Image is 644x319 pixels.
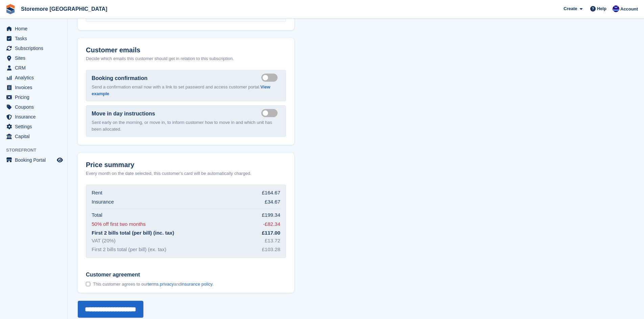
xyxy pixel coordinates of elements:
a: menu [3,53,64,63]
div: £199.34 [262,211,280,219]
div: -£82.34 [263,220,280,228]
span: Capital [15,132,55,141]
span: Account [620,6,638,12]
a: View example [92,84,270,96]
a: Preview store [56,156,64,164]
div: £117.00 [262,229,280,237]
input: Customer agreement This customer agrees to ourterms,privacyandinsurance policy. [86,282,90,286]
a: menu [3,34,64,43]
span: Tasks [15,34,55,43]
div: £34.67 [265,198,280,206]
a: menu [3,112,64,122]
a: menu [3,44,64,53]
h2: Price summary [86,161,286,169]
a: menu [3,83,64,92]
p: Sent early on the morning, or move in, to inform customer how to move in and which unit has been ... [92,119,280,132]
label: Send move in day email [261,112,280,113]
span: Storefront [6,147,67,154]
span: Subscriptions [15,44,55,53]
p: Every month on the date selected, this customer's card will be automatically charged. [86,170,252,177]
div: First 2 bills total (per bill) (inc. tax) [92,229,174,237]
a: menu [3,63,64,73]
a: privacy [160,282,174,287]
span: CRM [15,63,55,73]
a: menu [3,73,64,82]
span: This customer agrees to our , and . [93,282,214,287]
span: Pricing [15,92,55,102]
label: Booking confirmation [92,74,147,82]
span: Home [15,24,55,33]
span: Analytics [15,73,55,82]
a: menu [3,102,64,112]
a: menu [3,92,64,102]
span: Sites [15,53,55,63]
span: Settings [15,122,55,131]
p: Send a confirmation email now with a link to set password and access customer portal. [92,84,280,97]
span: Booking Portal [15,155,55,165]
div: VAT (20%) [92,237,116,245]
span: Invoices [15,83,55,92]
label: Send booking confirmation email [261,77,280,78]
span: Create [564,5,577,12]
h2: Customer emails [86,46,286,54]
div: Rent [92,189,102,197]
p: Decide which emails this customer should get in relation to this subscription. [86,55,286,62]
a: terms [148,282,159,287]
div: Insurance [92,198,114,206]
div: £164.67 [262,189,280,197]
label: Move in day instructions [92,110,155,118]
div: First 2 bills total (per bill) (ex. tax) [92,246,166,254]
a: menu [3,155,64,165]
span: Insurance [15,112,55,122]
img: stora-icon-8386f47178a22dfd0bd8f6a31ec36ba5ce8667c1dd55bd0f319d3a0aa187defe.svg [5,4,16,14]
div: 50% off first two months [92,220,146,228]
div: £103.28 [262,246,280,254]
span: Help [597,5,606,12]
div: Total [92,211,102,219]
span: Customer agreement [86,271,214,278]
img: Angela [613,5,619,12]
div: £13.72 [265,237,280,245]
a: Storemore [GEOGRAPHIC_DATA] [18,3,110,15]
a: insurance policy [181,282,212,287]
a: menu [3,132,64,141]
a: menu [3,122,64,131]
span: Coupons [15,102,55,112]
a: menu [3,24,64,33]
